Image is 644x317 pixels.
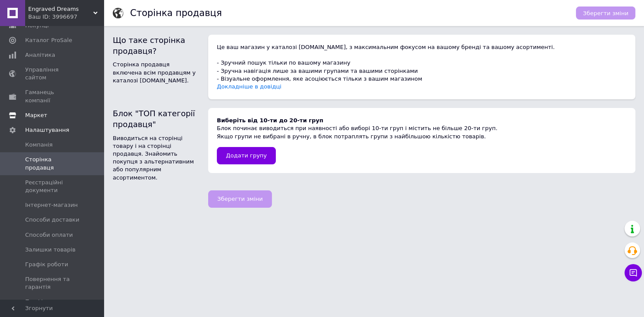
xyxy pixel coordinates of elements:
[113,109,195,129] span: Блок "ТОП категорiї продавця"
[25,216,79,224] span: Способи доставки
[217,133,627,141] div: Якщо групи не вибрані в ручну, в блок потраплять групи з найбільшою кількістю товарів.
[217,83,281,90] a: Докладніше в довідці
[130,8,222,18] h1: Сторінка продавця
[25,88,80,104] span: Гаманець компанії
[25,275,80,291] span: Повернення та гарантія
[25,51,55,59] span: Аналітика
[25,201,78,209] span: Інтернет-магазин
[25,261,68,268] span: Графік роботи
[113,35,199,56] h2: Що таке сторінка продавця?
[25,298,50,306] span: Профіль
[217,43,627,91] div: Це ваш магазин у каталозі [DOMAIN_NAME], з максимальним фокусом на вашому бренді та вашому асорти...
[624,264,642,281] button: Чат з покупцем
[25,141,52,149] span: Компанія
[25,179,80,194] span: Реєстраційні документи
[113,61,199,85] p: Сторінка продавця включена всім продавцям у каталозі [DOMAIN_NAME].
[217,147,276,164] button: Додати групу
[217,117,323,124] span: Виберіть від 10-ти до 20-ти груп
[25,36,72,44] span: Каталог ProSale
[113,135,194,181] span: Виводиться на сторінці товару і на сторінці продавця. Знайомить покупця з альтернативним або попу...
[28,5,93,13] span: Engraved Dreams
[25,66,80,82] span: Управління сайтом
[25,156,80,171] span: Сторінка продавця
[25,231,73,239] span: Способи оплати
[25,111,47,119] span: Маркет
[226,152,267,159] span: Додати групу
[217,124,627,132] div: Блок починає виводиться при наявності або виборі 10-ти груп і містить не більше 20-ти груп.
[25,126,69,134] span: Налаштування
[28,13,104,21] div: Ваш ID: 3996697
[25,246,75,254] span: Залишки товарів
